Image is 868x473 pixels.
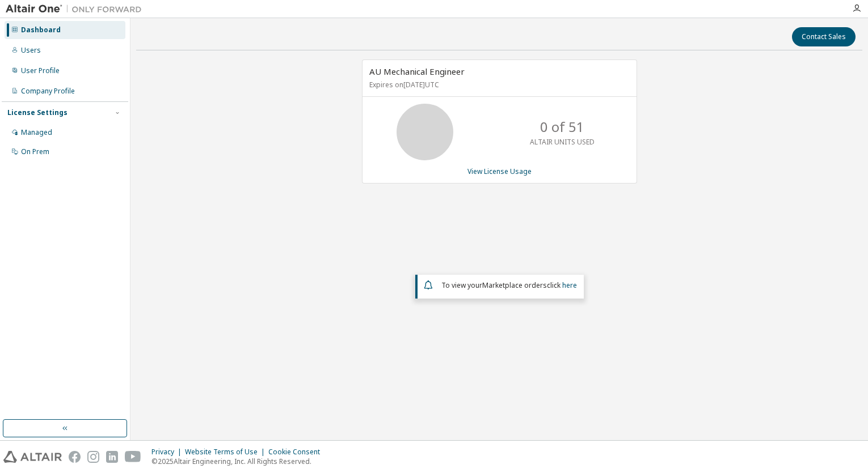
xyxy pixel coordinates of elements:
div: Users [21,46,41,55]
img: youtube.svg [125,451,141,463]
span: AU Mechanical Engineer [369,66,465,77]
img: facebook.svg [69,451,81,463]
div: Company Profile [21,87,75,96]
div: Managed [21,128,52,137]
p: © 2025 Altair Engineering, Inc. All Rights Reserved. [151,457,327,466]
div: On Prem [21,147,49,156]
div: User Profile [21,66,60,75]
p: ALTAIR UNITS USED [530,137,595,147]
a: here [562,280,577,290]
img: instagram.svg [87,451,99,463]
p: Expires on [DATE] UTC [369,80,627,90]
button: Contact Sales [792,27,856,46]
div: Privacy [151,448,185,457]
img: altair_logo.svg [3,451,62,463]
img: linkedin.svg [106,451,118,463]
em: Marketplace orders [482,280,547,290]
div: Dashboard [21,25,61,35]
img: Altair One [6,3,148,15]
a: View License Usage [467,167,532,176]
div: License Settings [7,108,68,117]
span: To view your click [441,280,577,290]
p: 0 of 51 [540,117,584,137]
div: Cookie Consent [268,448,327,457]
div: Website Terms of Use [185,448,268,457]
